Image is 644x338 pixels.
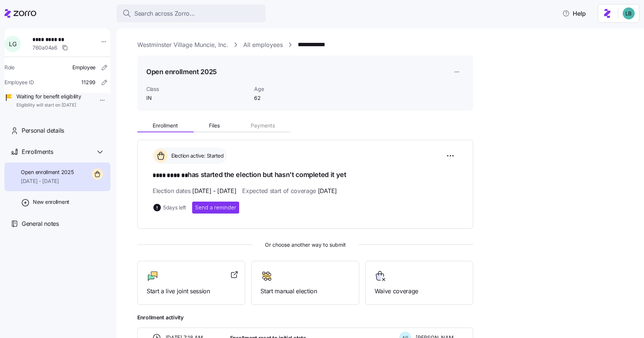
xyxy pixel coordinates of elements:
button: Help [556,6,592,21]
span: Or choose another way to submit [137,241,473,249]
span: 62 [254,94,329,102]
span: Role [4,64,15,71]
span: Enrollment [153,123,178,128]
button: Send a reminder [192,202,239,214]
span: Expected start of coverage [242,186,337,196]
span: New enrollment [33,198,69,206]
span: [DATE] [318,186,337,196]
span: Eligibility will start on [DATE] [16,102,81,108]
span: Class [146,85,248,93]
span: Payments [251,123,275,128]
span: 11299 [81,79,96,86]
span: Files [209,123,220,128]
span: Personal details [22,126,64,135]
span: Waiting for benefit eligibility [16,93,81,100]
img: 55738f7c4ee29e912ff6c7eae6e0401b [623,7,635,19]
span: Search across Zorro... [134,9,195,18]
button: Search across Zorro... [116,4,266,22]
span: Waive coverage [375,287,464,296]
span: [DATE] - [DATE] [192,186,236,196]
span: Enrollments [22,147,53,157]
span: Election dates [153,186,236,196]
a: All employees [243,40,283,50]
span: Open enrollment 2025 [21,168,74,176]
span: Employee ID [4,79,34,86]
span: Age [254,85,329,93]
h1: has started the election but hasn't completed it yet [153,170,458,180]
a: Westminster Village Muncie, Inc. [137,40,228,50]
span: IN [146,94,248,102]
span: General notes [22,219,59,228]
span: Start a live joint session [147,287,236,296]
span: Help [562,9,586,18]
span: L G [9,41,16,47]
span: Election active: Started [169,152,223,159]
span: 5 days left [163,204,186,211]
span: Employee [72,64,96,71]
span: Send a reminder [195,204,236,211]
span: 760a04a6 [32,44,57,51]
span: Start manual election [260,287,350,296]
span: [DATE] - [DATE] [21,177,74,185]
span: Enrollment activity [137,314,473,321]
h1: Open enrollment 2025 [146,67,217,76]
